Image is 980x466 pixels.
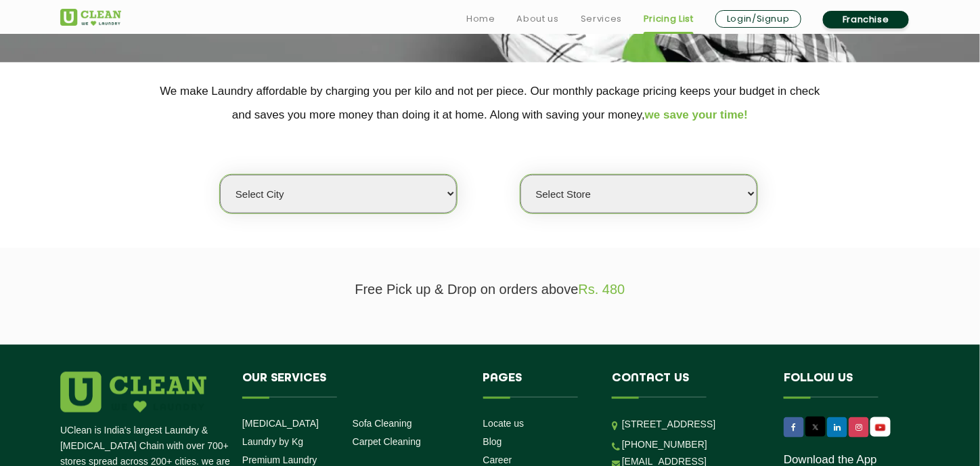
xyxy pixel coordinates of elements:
a: Pricing List [644,11,694,27]
h4: Contact us [612,372,763,398]
p: Free Pick up & Drop on orders above [60,282,920,297]
a: Laundry by Kg [242,436,303,447]
a: Home [466,11,495,27]
a: [PHONE_NUMBER] [622,439,707,450]
a: About us [517,11,559,27]
a: Premium Laundry [242,454,317,465]
a: Franchise [823,11,909,28]
img: UClean Laundry and Dry Cleaning [60,9,121,26]
span: Rs. 480 [579,282,625,297]
span: we save your time! [645,108,748,121]
a: [MEDICAL_DATA] [242,418,319,429]
a: Services [581,11,622,27]
h4: Our Services [242,372,463,398]
p: We make Laundry affordable by charging you per kilo and not per piece. Our monthly package pricin... [60,79,920,127]
h4: Follow us [784,372,903,398]
img: logo.png [60,372,206,412]
h4: Pages [483,372,592,398]
a: Locate us [483,418,525,429]
a: Carpet Cleaning [353,436,421,447]
p: [STREET_ADDRESS] [622,417,763,432]
a: Login/Signup [715,10,801,28]
a: Career [483,454,512,465]
a: Blog [483,436,502,447]
img: UClean Laundry and Dry Cleaning [872,421,889,435]
a: Sofa Cleaning [353,418,412,429]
